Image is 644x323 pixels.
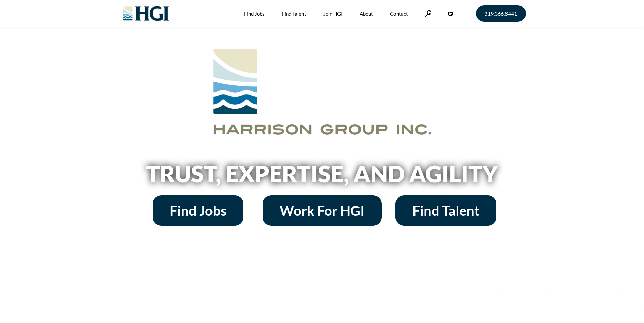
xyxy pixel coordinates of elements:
[170,204,226,217] span: Find Jobs
[395,195,496,226] a: Find Talent
[425,10,432,17] a: Search
[476,5,526,22] a: 319.366.8441
[263,195,382,226] a: Work For HGI
[129,162,516,185] h2: Trust, Expertise, and Agility
[280,204,365,217] span: Work For HGI
[153,195,243,226] a: Find Jobs
[484,11,517,16] span: 319.366.8441
[412,204,479,217] span: Find Talent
